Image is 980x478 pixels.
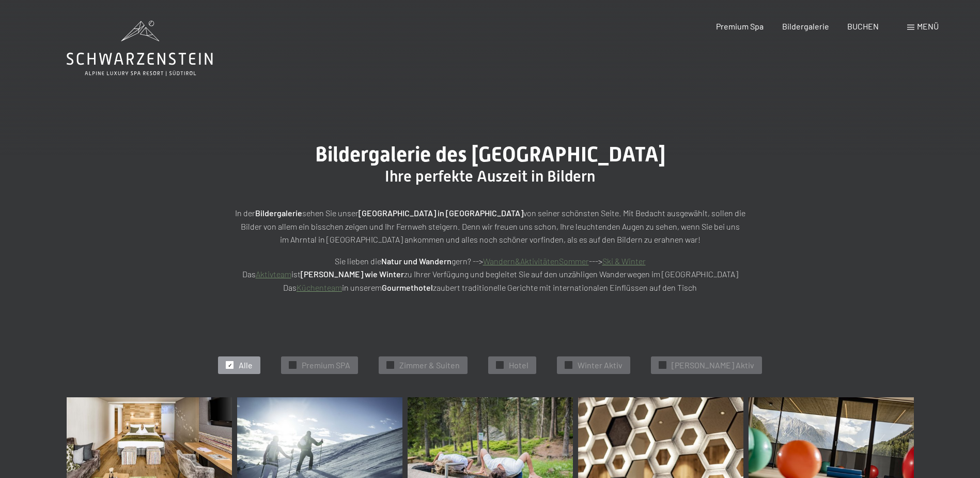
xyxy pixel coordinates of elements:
[716,21,764,31] a: Premium Spa
[385,167,595,185] span: Ihre perfekte Auszeit in Bildern
[917,21,939,31] span: Menü
[301,269,404,279] strong: [PERSON_NAME] wie Winter
[672,360,754,371] span: [PERSON_NAME] Aktiv
[232,206,749,246] p: In der sehen Sie unser von seiner schönsten Seite. Mit Bedacht ausgewählt, sollen die Bilder von ...
[578,360,623,371] span: Winter Aktiv
[297,282,342,292] a: Küchenteam
[381,256,452,266] strong: Natur und Wandern
[359,208,523,218] strong: [GEOGRAPHIC_DATA] in [GEOGRAPHIC_DATA]
[302,360,350,371] span: Premium SPA
[315,142,665,167] span: Bildergalerie des [GEOGRAPHIC_DATA]
[291,362,295,369] span: ✓
[255,208,302,218] strong: Bildergalerie
[483,256,589,266] a: Wandern&AktivitätenSommer
[382,282,433,292] strong: Gourmethotel
[567,362,571,369] span: ✓
[602,256,646,266] a: Ski & Winter
[509,360,528,371] span: Hotel
[847,21,879,31] a: BUCHEN
[498,362,502,369] span: ✓
[388,362,393,369] span: ✓
[239,360,253,371] span: Alle
[661,362,665,369] span: ✓
[232,255,749,294] p: Sie lieben die gern? --> ---> Das ist zu Ihrer Verfügung und begleitet Sie auf den unzähligen Wan...
[256,269,291,279] a: Aktivteam
[399,360,460,371] span: Zimmer & Suiten
[782,21,829,31] a: Bildergalerie
[228,362,232,369] span: ✓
